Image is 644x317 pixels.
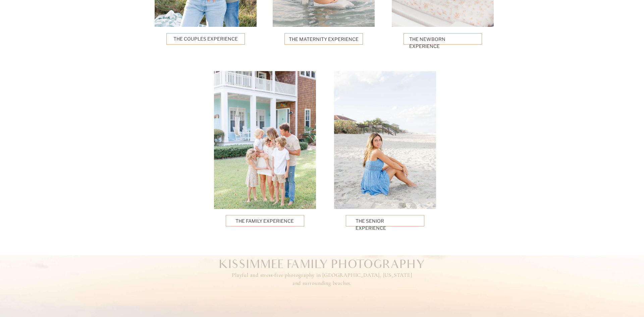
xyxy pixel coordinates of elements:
a: The Newborn Experience [409,36,476,43]
a: The Senior Experience [356,217,415,224]
a: The Maternity Experience [289,36,359,43]
a: The Couples Experience [173,35,238,43]
h2: Kissimmee Family Photography [154,259,490,273]
a: The Family Experience [235,217,295,224]
h3: Playful and stress-free photography in [GEOGRAPHIC_DATA], [US_STATE] and surrounding beaches. [230,271,414,289]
